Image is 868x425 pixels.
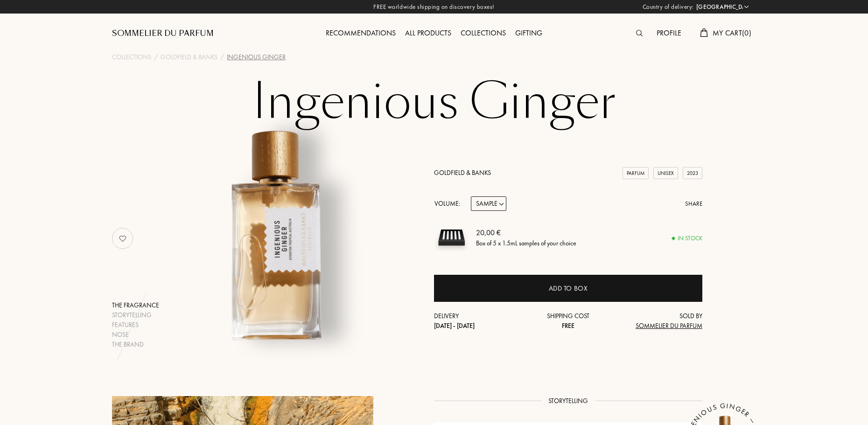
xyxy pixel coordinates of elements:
div: Nose [112,330,159,340]
div: Delivery [434,311,524,331]
div: Collections [456,28,511,40]
img: cart.svg [700,28,707,37]
div: Box of 5 x 1.5mL samples of your choice [476,238,576,248]
span: [DATE] - [DATE] [434,321,475,330]
div: Unisex [653,167,678,180]
div: Volume: [434,196,465,211]
a: Gifting [511,28,547,38]
span: Free [562,321,574,330]
img: search_icn.svg [636,30,643,36]
div: Profile [652,28,686,40]
a: Collections [456,28,511,38]
div: Features [112,320,159,330]
a: Sommelier du Parfum [112,28,214,39]
div: Sold by [613,311,702,331]
a: Profile [652,28,686,38]
div: 20,00 € [476,227,576,238]
span: My Cart ( 0 ) [713,28,751,38]
a: Goldfield & Banks [161,52,217,62]
div: Parfum [623,167,649,180]
img: sample box [434,220,469,255]
img: no_like_p.png [113,229,132,248]
div: The fragrance [112,300,159,310]
div: / [154,52,158,62]
div: Storytelling [112,310,159,320]
div: Gifting [511,28,547,40]
span: Country of delivery: [643,2,694,12]
div: Share [685,199,702,209]
div: Recommendations [321,28,400,40]
div: Shipping cost [524,311,613,331]
div: The brand [112,340,159,349]
img: Ingenious Ginger Goldfield & Banks [158,118,389,349]
a: Collections [112,52,151,62]
a: Recommendations [321,28,400,38]
span: Sommelier du Parfum [636,321,702,330]
a: Goldfield & Banks [434,168,491,177]
div: 2023 [683,167,702,180]
div: All products [400,28,456,40]
a: All products [400,28,456,38]
div: Ingenious Ginger [227,52,286,62]
div: / [220,52,224,62]
div: Add to box [549,283,588,294]
h1: Ingenious Ginger [201,77,667,128]
div: In stock [672,234,702,243]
